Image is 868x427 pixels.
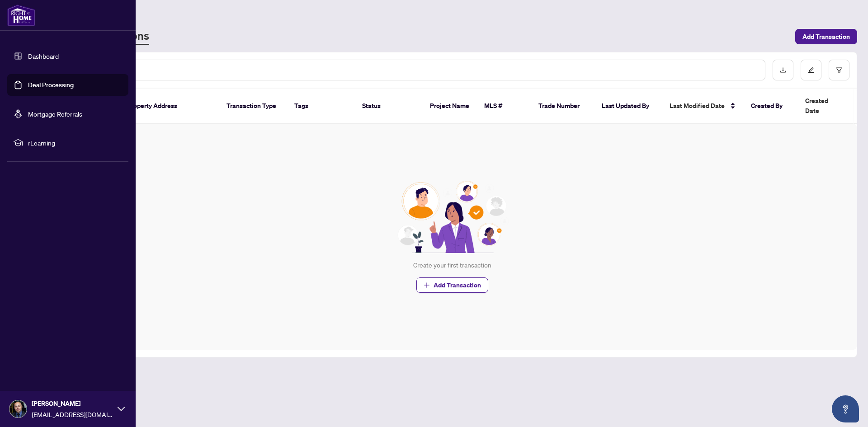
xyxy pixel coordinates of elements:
[802,29,850,44] span: Add Transaction
[836,67,842,73] span: filter
[805,96,843,116] span: Created Date
[477,89,531,124] th: MLS #
[28,110,82,118] a: Mortgage Referrals
[355,89,423,124] th: Status
[287,89,355,124] th: Tags
[394,181,510,253] img: Null State Icon
[120,89,219,124] th: Property Address
[28,52,59,60] a: Dashboard
[434,278,481,292] span: Add Transaction
[28,81,74,89] a: Deal Processing
[808,67,814,73] span: edit
[662,89,744,124] th: Last Modified Date
[670,101,725,111] span: Last Modified Date
[594,89,662,124] th: Last Updated By
[832,395,859,422] button: Open asap
[773,60,793,80] button: download
[795,29,857,44] button: Add Transaction
[219,89,287,124] th: Transaction Type
[531,89,594,124] th: Trade Number
[423,89,477,124] th: Project Name
[7,5,35,26] img: logo
[9,400,27,418] img: Profile Icon
[798,89,861,124] th: Created Date
[780,67,786,73] span: download
[416,277,488,293] button: Add Transaction
[744,89,798,124] th: Created By
[28,138,122,148] span: rLearning
[424,282,430,288] span: plus
[32,409,113,419] span: [EMAIL_ADDRESS][DOMAIN_NAME]
[32,399,113,408] span: [PERSON_NAME]
[801,60,821,80] button: edit
[829,60,849,80] button: filter
[413,260,491,270] div: Create your first transaction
